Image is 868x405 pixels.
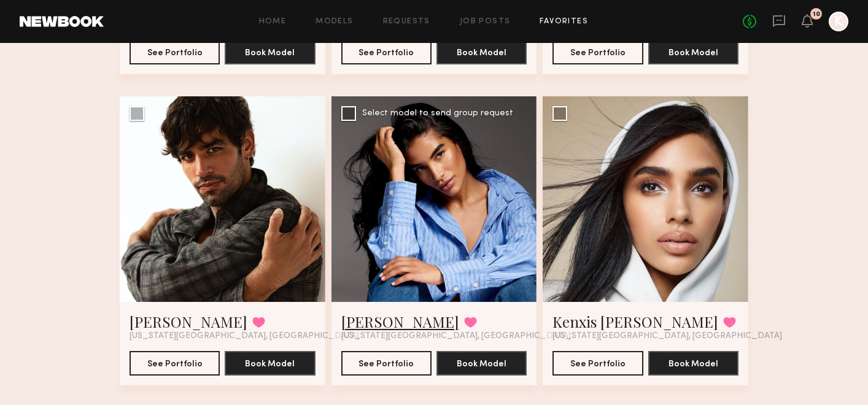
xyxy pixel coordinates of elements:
a: Job Posts [460,18,511,26]
a: [PERSON_NAME] [341,312,459,331]
button: Book Model [225,351,315,376]
button: Book Model [648,40,738,64]
span: [US_STATE][GEOGRAPHIC_DATA], [GEOGRAPHIC_DATA] [552,331,782,341]
button: See Portfolio [552,351,643,376]
span: [US_STATE][GEOGRAPHIC_DATA], [GEOGRAPHIC_DATA] [341,331,571,341]
a: Book Model [436,358,527,368]
button: Book Model [648,351,738,376]
div: Select model to send group request [362,109,513,118]
a: Home [259,18,287,26]
a: Requests [383,18,430,26]
button: See Portfolio [130,40,220,64]
span: [US_STATE][GEOGRAPHIC_DATA], [GEOGRAPHIC_DATA] [130,331,359,341]
a: Models [316,18,353,26]
a: Book Model [648,358,738,368]
a: Book Model [436,47,527,57]
a: Book Model [225,358,315,368]
a: Book Model [648,47,738,57]
a: Book Model [225,47,315,57]
button: See Portfolio [130,351,220,376]
button: See Portfolio [552,40,643,64]
button: Book Model [436,351,527,376]
button: Book Model [436,40,527,64]
button: See Portfolio [341,40,432,64]
div: 10 [813,11,820,18]
button: See Portfolio [341,351,432,376]
button: Book Model [225,40,315,64]
a: Kenxis [PERSON_NAME] [552,312,718,331]
a: Favorites [540,18,588,26]
a: [PERSON_NAME] [130,312,247,331]
a: K [829,12,848,31]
